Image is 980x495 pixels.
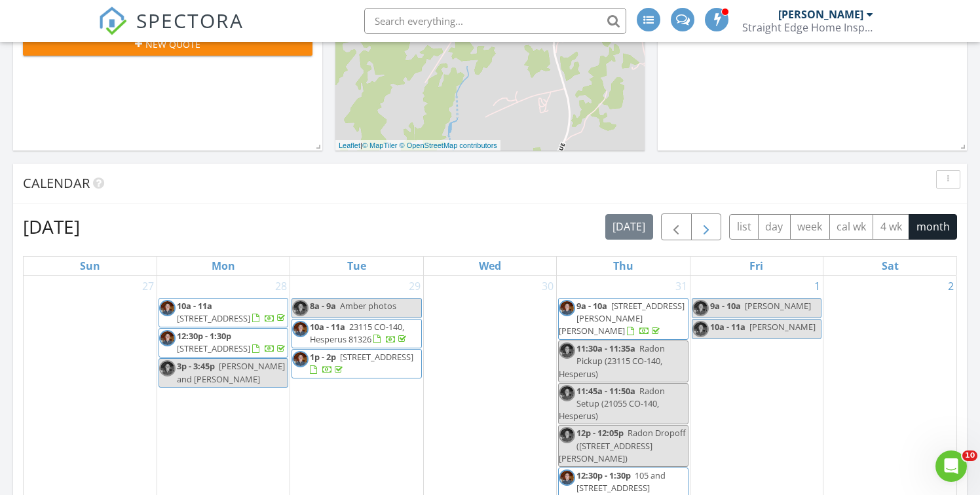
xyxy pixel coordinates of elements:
[758,214,791,240] button: day
[292,300,309,316] img: portrait.jpg
[362,141,398,149] a: © MapTiler
[476,257,504,275] a: Wednesday
[406,276,423,297] a: Go to July 29, 2025
[605,214,653,240] button: [DATE]
[177,300,288,324] a: 10a - 11a [STREET_ADDRESS]
[177,360,215,372] span: 3p - 3:45p
[962,450,977,461] span: 10
[159,360,176,376] img: portrait.jpg
[159,330,176,346] img: portrait.jpg
[310,351,413,375] a: 1p - 2p [STREET_ADDRESS]
[310,351,336,363] span: 1p - 2p
[559,342,575,359] img: portrait.jpg
[559,300,575,316] img: portrait.jpg
[340,351,413,363] span: [STREET_ADDRESS]
[177,312,250,324] span: [STREET_ADDRESS]
[558,298,688,340] a: 9a - 10a [STREET_ADDRESS][PERSON_NAME][PERSON_NAME]
[177,360,285,384] span: [PERSON_NAME] and [PERSON_NAME]
[340,300,396,312] span: Amber photos
[159,328,288,357] a: 12:30p - 1:30p [STREET_ADDRESS]
[310,321,409,345] a: 10a - 11a 23115 CO-140, Hesperus 81326
[177,300,212,312] span: 10a - 11a
[177,330,288,354] a: 12:30p - 1:30p [STREET_ADDRESS]
[909,214,957,240] button: month
[611,257,636,275] a: Thursday
[177,342,250,354] span: [STREET_ADDRESS]
[136,7,244,34] span: SPECTORA
[812,276,823,297] a: Go to August 1, 2025
[576,427,624,439] span: 12p - 12:05p
[559,469,575,486] img: portrait.jpg
[209,257,238,275] a: Monday
[273,276,290,297] a: Go to July 28, 2025
[692,300,709,316] img: portrait.jpg
[292,321,309,337] img: portrait.jpg
[576,469,631,481] span: 12:30p - 1:30p
[23,32,312,56] button: New Quote
[745,300,811,312] span: [PERSON_NAME]
[710,321,745,333] span: 10a - 11a
[710,300,741,312] span: 9a - 10a
[576,385,635,397] span: 11:45a - 11:50a
[310,300,336,312] span: 8a - 9a
[559,385,575,401] img: portrait.jpg
[747,257,766,275] a: Friday
[364,8,626,34] input: Search everything...
[879,257,901,275] a: Saturday
[729,214,759,240] button: list
[559,427,686,464] span: Radon Dropoff ([STREET_ADDRESS][PERSON_NAME])
[98,18,244,45] a: SPECTORA
[749,321,816,333] span: [PERSON_NAME]
[400,141,497,149] a: © OpenStreetMap contributors
[559,300,685,337] span: [STREET_ADDRESS][PERSON_NAME][PERSON_NAME]
[140,276,157,297] a: Go to July 27, 2025
[23,213,80,240] h2: [DATE]
[539,276,556,297] a: Go to July 30, 2025
[177,330,231,342] span: 12:30p - 1:30p
[873,214,909,240] button: 4 wk
[159,300,176,316] img: portrait.jpg
[77,257,103,275] a: Sunday
[292,349,421,378] a: 1p - 2p [STREET_ADDRESS]
[559,427,575,443] img: portrait.jpg
[23,174,90,192] span: Calendar
[790,214,830,240] button: week
[98,7,127,35] img: The Best Home Inspection Software - Spectora
[559,385,665,422] span: Radon Setup (21055 CO-140, Hesperus)
[159,298,288,327] a: 10a - 11a [STREET_ADDRESS]
[310,321,345,333] span: 10a - 11a
[576,342,635,354] span: 11:30a - 11:35a
[310,321,404,345] span: 23115 CO-140, Hesperus 81326
[673,276,690,297] a: Go to July 31, 2025
[692,321,709,337] img: portrait.jpg
[559,300,685,337] a: 9a - 10a [STREET_ADDRESS][PERSON_NAME][PERSON_NAME]
[335,140,500,151] div: |
[339,141,360,149] a: Leaflet
[292,351,309,367] img: portrait.jpg
[742,21,873,34] div: Straight Edge Home Inspections
[292,319,421,348] a: 10a - 11a 23115 CO-140, Hesperus 81326
[576,300,607,312] span: 9a - 10a
[559,342,665,379] span: Radon Pickup (23115 CO-140, Hesperus)
[345,257,369,275] a: Tuesday
[661,213,692,240] button: Previous month
[829,214,874,240] button: cal wk
[778,8,863,21] div: [PERSON_NAME]
[945,276,956,297] a: Go to August 2, 2025
[691,213,722,240] button: Next month
[935,450,967,482] iframe: Intercom live chat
